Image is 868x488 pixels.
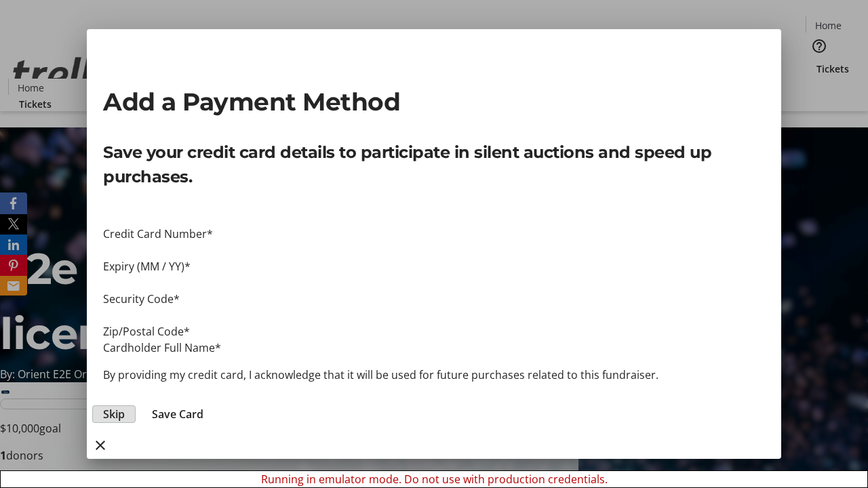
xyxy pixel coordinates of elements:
[103,291,180,306] label: Security Code*
[103,242,765,258] iframe: Secure payment input frame
[103,274,765,291] iframe: Secure payment input frame
[152,406,203,422] span: Save Card
[92,405,136,423] button: Skip
[141,406,214,422] button: Save Card
[103,83,765,120] h2: Add a Payment Method
[103,340,765,356] div: Cardholder Full Name*
[103,367,765,383] p: By providing my credit card, I acknowledge that it will be used for future purchases related to t...
[103,140,765,189] p: Save your credit card details to participate in silent auctions and speed up purchases.
[103,259,191,274] label: Expiry (MM / YY)*
[103,323,765,340] div: Zip/Postal Code*
[103,307,765,323] iframe: Secure payment input frame
[87,432,114,459] button: close
[103,226,213,241] label: Credit Card Number*
[103,406,125,422] span: Skip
